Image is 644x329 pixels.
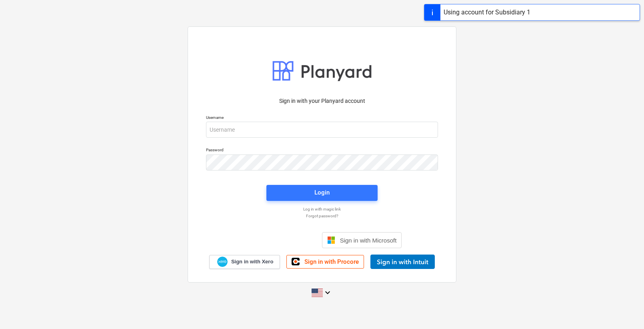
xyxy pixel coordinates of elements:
input: Username [206,122,438,138]
span: Sign in with Procore [304,258,359,265]
i: keyboard_arrow_down [323,288,332,297]
iframe: Sign in with Google Button [238,231,320,249]
p: Password [206,147,438,154]
p: Sign in with your Planyard account [206,97,438,105]
span: Sign in with Microsoft [340,237,397,244]
a: Log in with magic link [202,207,442,212]
img: Microsoft logo [327,236,335,244]
img: Xero logo [217,257,228,267]
div: Login [314,187,330,198]
a: Sign in with Procore [286,255,364,269]
a: Sign in with Xero [209,255,280,269]
span: Sign in with Xero [231,258,273,265]
div: Using account for Subsidiary 1 [444,8,530,17]
p: Username [206,115,438,122]
a: Forgot password? [202,213,442,219]
button: Login [266,185,378,201]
